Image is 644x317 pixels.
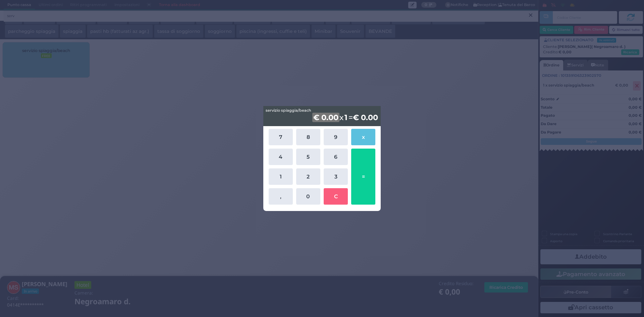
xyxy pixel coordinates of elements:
[269,149,293,165] button: 4
[324,188,348,205] button: C
[351,149,375,205] button: =
[269,188,293,205] button: ,
[269,168,293,185] button: 1
[296,188,320,205] button: 0
[353,113,378,122] b: € 0.00
[296,129,320,145] button: 8
[324,149,348,165] button: 6
[343,113,348,122] b: 1
[324,168,348,185] button: 3
[312,113,339,122] b: € 0.00
[263,106,381,126] div: x =
[296,168,320,185] button: 2
[324,129,348,145] button: 9
[269,129,293,145] button: 7
[296,149,320,165] button: 5
[266,108,311,113] span: servizio spiaggia/beach
[351,129,375,145] button: x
